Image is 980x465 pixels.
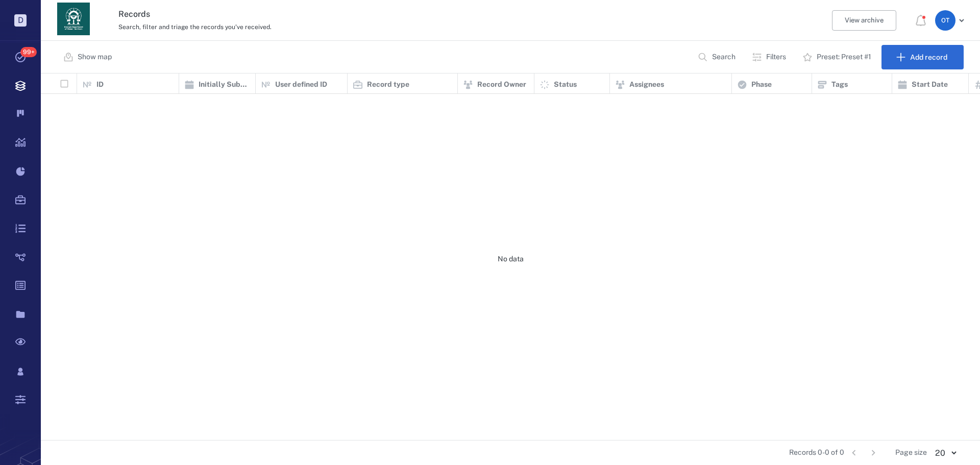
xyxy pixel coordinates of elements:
button: Filters [746,45,794,69]
a: Go home [57,3,90,39]
p: Search [712,52,736,62]
span: Page size [895,448,927,458]
p: Initially Submitted Date [199,80,250,90]
p: Start Date [912,80,948,90]
span: 99+ [20,47,37,57]
p: Filters [766,52,786,62]
button: Search [692,45,744,69]
p: Preset: Preset #1 [817,52,871,62]
p: Phase [751,80,772,90]
p: User defined ID [275,80,327,90]
p: Assignees [629,80,664,90]
button: Add record [881,45,964,69]
button: Show map [57,45,120,69]
span: Records 0-0 of 0 [789,448,844,458]
div: 20 [927,447,964,459]
p: Show map [78,52,112,62]
img: Georgia Department of Human Services logo [57,3,90,35]
span: Search, filter and triage the records you've received. [118,23,272,31]
button: Preset: Preset #1 [796,45,879,69]
p: ID [96,80,104,90]
p: Record type [367,80,409,90]
button: View archive [832,10,896,31]
button: OT [935,10,968,31]
nav: pagination navigation [844,445,883,461]
h3: Records [118,8,675,20]
p: Status [554,80,577,90]
div: O T [935,10,955,31]
p: Tags [831,80,848,90]
p: D [14,14,27,27]
p: Record Owner [477,80,526,90]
